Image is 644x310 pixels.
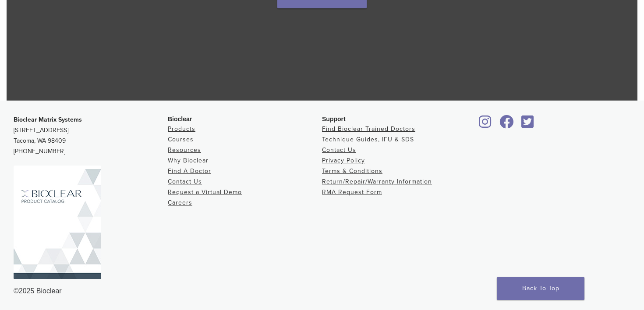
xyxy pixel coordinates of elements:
strong: Bioclear Matrix Systems [14,116,82,123]
a: Careers [168,199,192,206]
a: Contact Us [322,146,356,154]
a: Privacy Policy [322,157,365,164]
span: Bioclear [168,115,192,123]
a: Back To Top [497,277,584,300]
a: Products [168,125,195,133]
a: Bioclear [518,120,537,129]
a: Request a Virtual Demo [168,188,242,196]
span: Support [322,115,346,123]
a: Return/Repair/Warranty Information [322,178,432,185]
a: Technique Guides, IFU & SDS [322,136,414,143]
a: Resources [168,146,201,154]
img: Bioclear [14,166,101,279]
div: ©2025 Bioclear [14,286,630,296]
a: Courses [168,136,194,143]
a: Bioclear [476,120,495,129]
a: Find A Doctor [168,167,211,175]
a: Bioclear [496,120,517,129]
a: Why Bioclear [168,157,209,164]
a: Contact Us [168,178,202,185]
p: [STREET_ADDRESS] Tacoma, WA 98409 [PHONE_NUMBER] [14,115,168,157]
a: RMA Request Form [322,188,382,196]
a: Find Bioclear Trained Doctors [322,125,415,133]
a: Terms & Conditions [322,167,382,175]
